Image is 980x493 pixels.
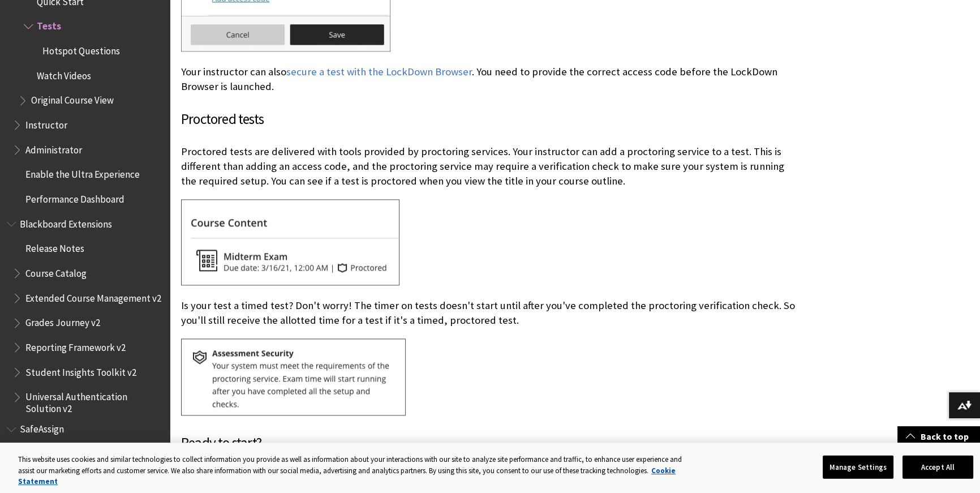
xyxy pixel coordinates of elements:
span: Watch Videos [37,66,91,82]
img: Assessment security message telling students they must meet the proctor requirements for their te... [181,338,406,415]
span: Release Notes [25,239,84,255]
span: Original Course View [31,91,114,106]
span: Grades Journey v2 [25,314,100,329]
div: This website uses cookies and similar technologies to collect information you provide as well as ... [18,454,686,487]
span: Reporting Framework v2 [25,338,126,353]
a: More information about your privacy, opens in a new tab [18,466,676,487]
p: Is your test a timed test? Don't worry! The timer on tests doesn't start until after you've compl... [181,298,801,328]
span: Extended Course Management v2 [25,289,161,304]
a: Back to top [897,426,980,447]
span: Universal Authentication Solution v2 [25,388,162,414]
span: Performance Dashboard [25,190,124,205]
span: Course Catalog [25,264,87,279]
a: secure a test with the LockDown Browser [286,65,472,79]
span: Student Insights Toolkit v2 [25,363,136,378]
button: Manage Settings [823,455,893,479]
p: Proctored tests are delivered with tools provided by proctoring services. Your instructor can add... [181,144,801,189]
span: Hotspot Questions [42,41,120,57]
span: Tests [37,17,61,32]
span: SafeAssign [20,420,64,435]
button: Accept All [902,455,973,479]
span: Blackboard Extensions [20,215,112,230]
span: Enable the Ultra Experience [25,165,140,181]
nav: Book outline for Blackboard Extensions [7,215,163,414]
span: Administrator [25,140,82,156]
span: Instructor [25,115,67,131]
img: This is how a proctored exam looks like. [181,199,399,285]
p: Your instructor can also . You need to provide the correct access code before the LockDown Browse... [181,65,801,94]
h3: Proctored tests [181,109,801,130]
h3: Ready to start? [181,432,801,454]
